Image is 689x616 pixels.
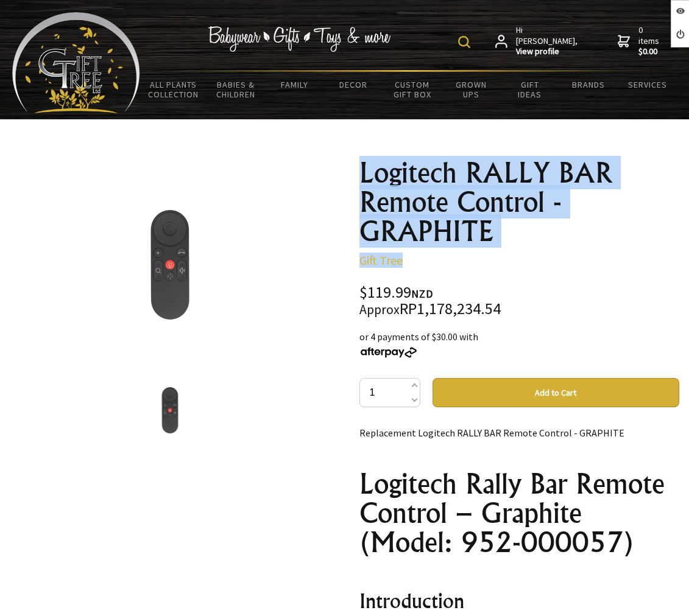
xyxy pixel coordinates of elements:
span: NZD [411,287,433,301]
span: 0 items [638,24,662,57]
span: Hi [PERSON_NAME], [516,25,579,57]
img: Logitech RALLY BAR Remote Control - GRAPHITE [115,210,225,320]
button: Add to Cart [433,378,680,407]
h1: Logitech Rally Bar Remote Control – Graphite (Model: 952-000057) [359,469,680,557]
strong: $0.00 [638,46,662,57]
div: $119.99 RP1,178,234.54 [359,285,680,317]
a: Babies & Children [207,72,266,107]
img: Logitech RALLY BAR Remote Control - GRAPHITE [147,387,193,433]
a: Decor [324,72,383,97]
h1: Logitech RALLY BAR Remote Control - GRAPHITE [359,158,680,246]
small: Approx [359,301,400,318]
a: All Plants Collection [140,72,207,107]
a: Grown Ups [442,72,501,107]
strong: View profile [516,46,579,57]
a: Gift Ideas [501,72,560,107]
h2: Introduction [359,586,680,615]
a: Gift Tree [359,253,403,268]
a: Services [618,72,677,97]
a: Brands [559,72,618,97]
img: Babyware - Gifts - Toys and more... [12,12,140,113]
a: Family [266,72,325,97]
div: or 4 payments of $30.00 with [359,329,680,359]
a: 0 items$0.00 [618,25,662,57]
img: product search [458,36,470,48]
a: Custom Gift Box [383,72,442,107]
img: Babywear - Gifts - Toys & more [208,26,390,52]
a: Hi [PERSON_NAME],View profile [495,25,579,57]
img: Afterpay [359,347,418,358]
